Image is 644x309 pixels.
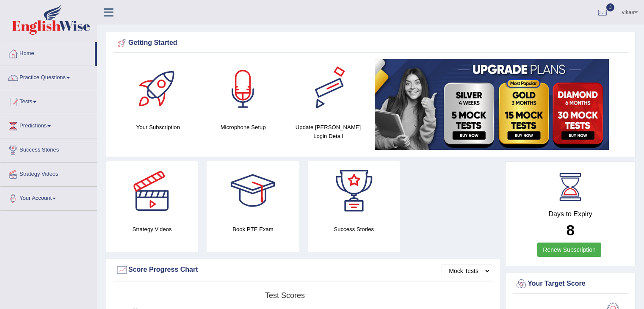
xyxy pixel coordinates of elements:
a: Success Stories [0,138,97,160]
a: Your Account [0,187,97,208]
b: 8 [566,222,574,238]
h4: Strategy Videos [106,225,198,234]
span: 3 [606,3,615,11]
div: Your Target Score [515,278,626,290]
h4: Book PTE Exam [207,225,299,234]
h4: Update [PERSON_NAME] Login Detail [290,123,367,141]
a: Renew Subscription [537,243,601,257]
a: Practice Questions [0,66,97,87]
h4: Days to Expiry [515,210,626,218]
tspan: Test scores [265,291,305,300]
h4: Success Stories [308,225,400,234]
a: Strategy Videos [0,163,97,184]
a: Predictions [0,114,97,135]
div: Score Progress Chart [116,264,491,276]
div: Getting Started [116,37,626,50]
a: Tests [0,90,97,111]
h4: Your Subscription [120,123,196,132]
a: Home [0,42,95,63]
h4: Microphone Setup [205,123,282,132]
img: small5.jpg [375,59,609,150]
